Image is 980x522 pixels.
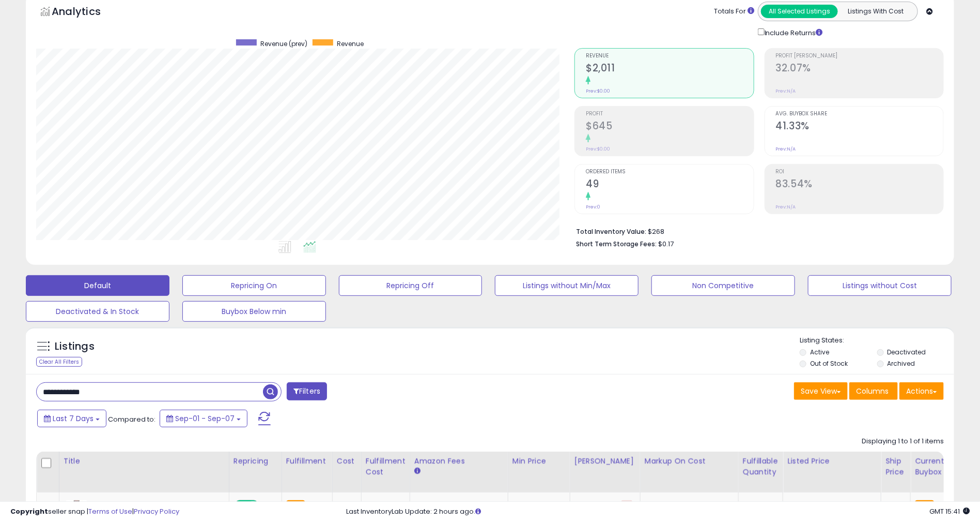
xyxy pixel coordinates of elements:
[260,39,307,48] span: Revenue (prev)
[808,275,952,296] button: Listings without Cost
[787,456,877,467] div: Listed Price
[714,7,754,17] div: Totals For
[776,120,943,134] h2: 41.33%
[182,275,326,296] button: Repricing On
[586,111,753,117] span: Profit
[862,437,944,446] div: Displaying 1 to 1 of 1 items
[414,456,504,467] div: Amazon Fees
[776,62,943,76] h2: 32.07%
[776,204,796,210] small: Prev: N/A
[160,410,247,427] button: Sep-01 - Sep-07
[794,382,848,400] button: Save View
[108,414,155,424] span: Compared to:
[750,26,835,38] div: Include Returns
[856,386,889,396] span: Columns
[776,169,943,175] span: ROI
[929,506,970,516] span: 2025-09-15 15:41 GMT
[339,275,483,296] button: Repricing Off
[658,239,674,249] span: $0.17
[287,382,327,400] button: Filters
[10,507,179,517] div: seller snap | |
[837,5,914,18] button: Listings With Cost
[776,111,943,117] span: Avg. Buybox Share
[776,53,943,59] span: Profit [PERSON_NAME]
[811,348,830,356] label: Active
[776,178,943,192] h2: 83.54%
[576,227,646,236] b: Total Inventory Value:
[53,413,94,424] span: Last 7 Days
[175,413,235,424] span: Sep-01 - Sep-07
[586,120,753,134] h2: $645
[574,456,636,467] div: [PERSON_NAME]
[776,88,796,94] small: Prev: N/A
[888,359,915,368] label: Archived
[586,88,610,94] small: Prev: $0.00
[576,240,657,248] b: Short Term Storage Fees:
[800,336,954,346] p: Listing States:
[26,301,169,322] button: Deactivated & In Stock
[586,53,753,59] span: Revenue
[849,382,898,400] button: Columns
[899,382,944,400] button: Actions
[586,62,753,76] h2: $2,011
[512,456,566,467] div: Min Price
[337,456,357,467] div: Cost
[26,275,169,296] button: Default
[885,456,906,478] div: Ship Price
[743,456,779,478] div: Fulfillable Quantity
[586,178,753,192] h2: 49
[337,39,364,48] span: Revenue
[414,467,421,476] small: Amazon Fees.
[640,452,738,493] th: The percentage added to the cost of goods (COGS) that forms the calculator for Min & Max prices.
[346,507,970,517] div: Last InventoryLab Update: 2 hours ago.
[366,456,406,478] div: Fulfillment Cost
[915,456,968,478] div: Current Buybox Price
[37,410,106,427] button: Last 7 Days
[586,204,600,210] small: Prev: 0
[651,275,795,296] button: Non Competitive
[576,225,936,237] li: $268
[52,4,121,21] h5: Analytics
[55,339,95,354] h5: Listings
[776,146,796,152] small: Prev: N/A
[761,5,838,18] button: All Selected Listings
[586,169,753,175] span: Ordered Items
[64,456,225,467] div: Title
[36,357,82,367] div: Clear All Filters
[495,275,639,296] button: Listings without Min/Max
[10,506,48,516] strong: Copyright
[134,506,179,516] a: Privacy Policy
[586,146,610,152] small: Prev: $0.00
[182,301,326,322] button: Buybox Below min
[888,348,926,356] label: Deactivated
[811,359,848,368] label: Out of Stock
[88,506,132,516] a: Terms of Use
[286,456,328,467] div: Fulfillment
[645,456,734,467] div: Markup on Cost
[234,456,277,467] div: Repricing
